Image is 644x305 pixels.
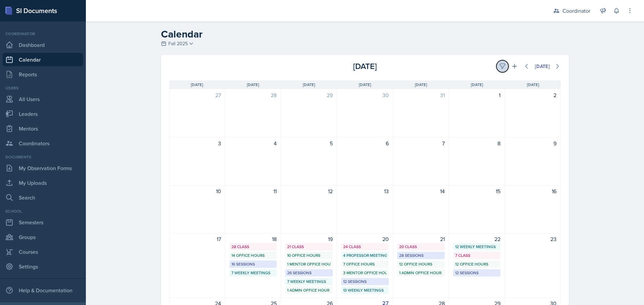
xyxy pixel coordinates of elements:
a: Leaders [3,107,83,121]
div: 30 [341,91,389,99]
div: 21 [397,235,445,243]
div: 7 Weekly Meetings [287,279,331,285]
div: 2 [509,91,556,99]
span: Fall 2025 [168,40,188,47]
a: My Observation Forms [3,161,83,175]
div: 6 [341,139,389,147]
div: 22 [453,235,501,243]
div: 14 Office Hours [231,252,275,258]
div: 1 Mentor Office Hour [287,261,331,267]
div: 4 [229,139,277,147]
div: 12 Sessions [343,279,387,285]
a: Groups [3,230,83,244]
div: 17 [173,235,221,243]
div: 13 [341,187,389,195]
a: All Users [3,92,83,106]
div: 7 Weekly Meetings [231,270,275,276]
div: 10 [173,187,221,195]
div: 7 [397,139,445,147]
div: 18 [229,235,277,243]
div: 16 Sessions [231,261,275,267]
div: 7 Office Hours [343,261,387,267]
button: [DATE] [531,61,554,72]
span: [DATE] [415,82,427,88]
div: 21 Class [287,244,331,250]
div: Coordinator [3,31,83,37]
div: 12 Office Hours [399,261,443,267]
div: 16 [509,187,556,195]
div: 20 Class [399,244,443,250]
div: 12 [285,187,333,195]
div: 14 [397,187,445,195]
div: 26 Sessions [287,270,331,276]
a: Dashboard [3,38,83,52]
span: [DATE] [359,82,371,88]
span: [DATE] [471,82,483,88]
div: 1 Admin Office Hour [399,270,443,276]
div: 1 [453,91,501,99]
div: 28 Sessions [399,252,443,258]
h2: Calendar [161,28,569,40]
div: School [3,208,83,214]
div: 28 [229,91,277,99]
div: 28 Class [231,244,275,250]
a: Mentors [3,122,83,135]
div: 12 Office Hours [455,261,499,267]
div: 3 [173,139,221,147]
div: 1 Admin Office Hour [287,287,331,293]
div: 13 Weekly Meetings [343,287,387,293]
div: 5 [285,139,333,147]
a: Courses [3,245,83,258]
div: 4 Professor Meetings [343,252,387,258]
div: 23 [509,235,556,243]
a: Settings [3,260,83,273]
div: 10 Office Hours [287,252,331,258]
div: 7 Class [455,252,499,258]
div: 31 [397,91,445,99]
div: Help & Documentation [3,284,83,297]
a: My Uploads [3,176,83,189]
a: Semesters [3,216,83,229]
a: Calendar [3,53,83,66]
div: 19 [285,235,333,243]
a: Coordinators [3,137,83,150]
span: [DATE] [527,82,539,88]
span: [DATE] [191,82,203,88]
span: [DATE] [247,82,259,88]
div: 20 [341,235,389,243]
div: 3 Mentor Office Hours [343,270,387,276]
div: Coordinator [562,7,590,15]
div: 27 [173,91,221,99]
a: Reports [3,68,83,81]
div: 12 Sessions [455,270,499,276]
div: Users [3,85,83,91]
div: 9 [509,139,556,147]
div: [DATE] [300,60,430,72]
a: Search [3,191,83,204]
div: 24 Class [343,244,387,250]
div: 12 Weekly Meetings [455,244,499,250]
div: 8 [453,139,501,147]
div: 11 [229,187,277,195]
span: [DATE] [303,82,315,88]
div: 29 [285,91,333,99]
div: [DATE] [535,64,550,69]
div: Documents [3,154,83,160]
div: 15 [453,187,501,195]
